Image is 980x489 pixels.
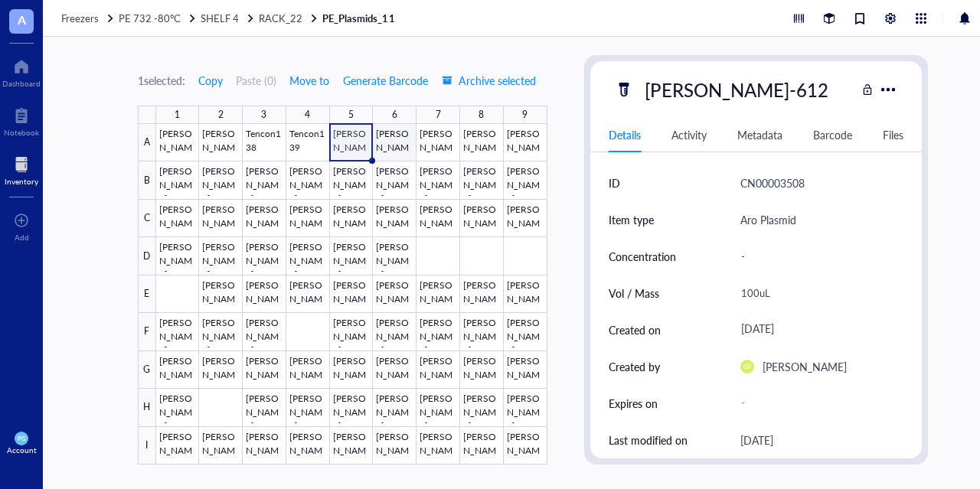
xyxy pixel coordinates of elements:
div: 100uL [734,277,898,309]
div: Metadata [737,126,782,143]
span: PG [18,435,25,442]
div: Concentration [609,248,676,265]
div: [PERSON_NAME]-612 [638,73,835,106]
div: CN00003508 [740,174,805,192]
div: 9 [522,106,528,124]
div: 1 [175,106,180,124]
div: 5 [348,106,354,124]
div: 8 [479,106,484,124]
a: Dashboard [2,54,41,88]
div: Add [15,233,29,242]
div: Created by [609,358,660,375]
span: PE 732 -80°C [119,11,181,25]
span: Archive selected [442,74,536,86]
div: Dashboard [2,79,41,88]
a: SHELF 4RACK_22 [201,11,319,25]
button: Archive selected [441,68,537,93]
div: 4 [305,106,310,124]
div: Inventory [5,177,38,186]
div: 6 [392,106,397,124]
button: Paste (0) [236,68,276,93]
a: Inventory [5,152,38,186]
div: [DATE] [740,431,773,449]
a: Freezers [61,11,116,25]
div: [PERSON_NAME] [763,357,847,376]
div: A [138,124,156,161]
div: Files [883,126,903,143]
div: Expires on [609,395,658,412]
div: - [734,240,898,272]
div: E [138,275,156,313]
div: Last modified on [609,432,688,448]
div: Vol / Mass [609,285,659,302]
div: [DATE] [734,316,898,344]
a: PE 732 -80°C [119,11,198,25]
div: Account [7,445,37,455]
span: Copy [198,74,223,86]
button: Generate Barcode [342,68,429,93]
div: C [138,200,156,237]
div: D [138,237,156,275]
div: 3 [261,106,266,124]
div: B [138,161,156,199]
a: PE_Plasmids_11 [322,11,397,25]
div: H [138,389,156,426]
span: Freezers [61,11,99,25]
div: Barcode [813,126,852,143]
div: Notebook [4,128,39,137]
button: Copy [198,68,224,93]
div: ID [609,174,620,191]
div: G [138,351,156,389]
div: Aro Plasmid [740,210,796,229]
div: I [138,427,156,465]
div: - [734,390,898,417]
span: RACK_22 [259,11,302,25]
span: SHELF 4 [201,11,239,25]
button: Move to [289,68,330,93]
span: GB [743,363,750,370]
div: Item type [609,211,654,228]
div: Activity [671,126,707,143]
div: F [138,313,156,350]
div: Created on [609,321,661,338]
a: Notebook [4,103,39,137]
div: Details [609,126,641,143]
div: 7 [436,106,441,124]
div: 2 [218,106,224,124]
span: Move to [289,74,329,86]
span: A [18,10,26,29]
div: 1 selected: [138,72,185,89]
span: Generate Barcode [343,74,428,86]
